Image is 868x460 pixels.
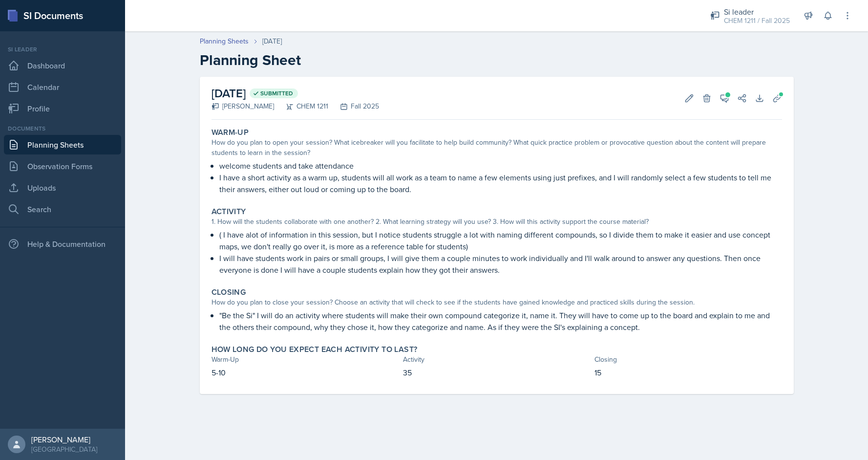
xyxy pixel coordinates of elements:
[200,36,249,46] a: Planning Sheets
[212,137,782,158] div: How do you plan to open your session? What icebreaker will you facilitate to help build community...
[212,85,379,102] h2: [DATE]
[212,128,249,137] label: Warm-Up
[403,354,591,365] div: Activity
[4,124,121,133] div: Documents
[219,229,782,252] p: ( I have alot of information in this session, but I notice students struggle a lot with naming di...
[328,101,379,111] div: Fall 2025
[4,178,121,197] a: Uploads
[212,217,782,227] div: 1. How will the students collaborate with one another? 2. What learning strategy will you use? 3....
[212,287,246,297] label: Closing
[724,6,790,18] div: Si leader
[4,135,121,154] a: Planning Sheets
[200,51,794,69] h2: Planning Sheet
[262,36,282,46] div: [DATE]
[260,89,293,97] span: Submitted
[4,99,121,118] a: Profile
[219,160,782,172] p: welcome students and take attendance
[4,156,121,176] a: Observation Forms
[219,172,782,195] p: I have a short activity as a warm up, students will all work as a team to name a few elements usi...
[4,77,121,97] a: Calendar
[724,16,790,26] div: CHEM 1211 / Fall 2025
[594,367,782,378] p: 15
[212,101,274,111] div: [PERSON_NAME]
[219,252,782,276] p: I will have students work in pairs or small groups, I will give them a couple minutes to work ind...
[212,354,399,365] div: Warm-Up
[219,309,782,333] p: "Be the Si" I will do an activity where students will make their own compound categorize it, name...
[212,345,418,354] label: How long do you expect each activity to last?
[212,367,399,378] p: 5-10
[31,444,97,454] div: [GEOGRAPHIC_DATA]
[594,354,782,365] div: Closing
[31,435,97,444] div: [PERSON_NAME]
[212,297,782,307] div: How do you plan to close your session? Choose an activity that will check to see if the students ...
[403,367,591,378] p: 35
[4,45,121,54] div: Si leader
[4,56,121,75] a: Dashboard
[4,234,121,254] div: Help & Documentation
[212,207,246,217] label: Activity
[274,101,328,111] div: CHEM 1211
[4,199,121,219] a: Search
